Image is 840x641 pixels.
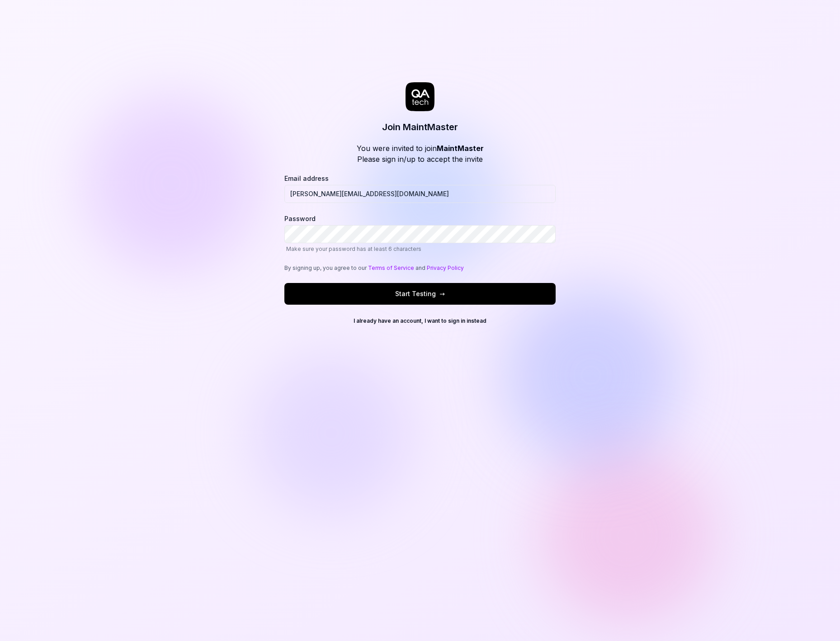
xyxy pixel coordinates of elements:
[439,289,445,298] span: →
[437,144,484,153] b: MaintMaster
[284,185,556,203] input: Email address
[357,154,484,165] p: Please sign in/up to accept the invite
[427,264,464,271] a: Privacy Policy
[284,174,556,203] label: Email address
[284,214,556,253] label: Password
[368,264,414,271] a: Terms of Service
[382,120,458,134] h3: Join MaintMaster
[284,264,556,272] div: By signing up, you agree to our and
[357,143,484,154] p: You were invited to join
[284,225,556,243] input: PasswordMake sure your password has at least 6 characters
[284,314,556,328] button: I already have an account, I want to sign in instead
[395,289,445,298] span: Start Testing
[284,283,556,305] button: Start Testing→
[286,245,421,252] span: Make sure your password has at least 6 characters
